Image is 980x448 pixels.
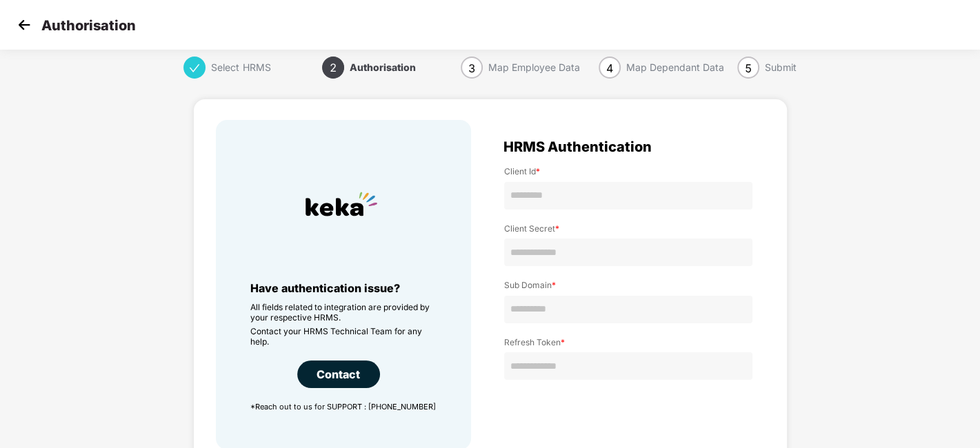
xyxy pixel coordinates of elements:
div: Map Employee Data [488,57,580,79]
span: 5 [745,61,752,75]
label: Refresh Token [504,337,752,347]
label: Sub Domain [504,280,752,290]
span: check [189,63,200,74]
label: Client Secret [504,223,752,234]
span: 3 [468,61,475,75]
div: Map Dependant Data [626,57,724,79]
img: HRMS Company Icon [292,154,391,254]
span: 4 [606,61,613,75]
p: All fields related to integration are provided by your respective HRMS. [250,302,437,323]
div: Contact [297,360,380,388]
span: HRMS Authentication [503,141,652,152]
span: 2 [330,61,337,74]
p: Contact your HRMS Technical Team for any help. [250,326,437,347]
div: Submit [765,57,797,79]
div: Authorisation [350,57,416,79]
span: Have authentication issue? [250,281,400,295]
img: svg+xml;base64,PHN2ZyB4bWxucz0iaHR0cDovL3d3dy53My5vcmcvMjAwMC9zdmciIHdpZHRoPSIzMCIgaGVpZ2h0PSIzMC... [14,14,34,35]
label: Client Id [504,166,752,176]
p: *Reach out to us for SUPPORT : [PHONE_NUMBER] [250,402,437,411]
p: Authorisation [41,17,136,34]
div: Select HRMS [211,57,270,79]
